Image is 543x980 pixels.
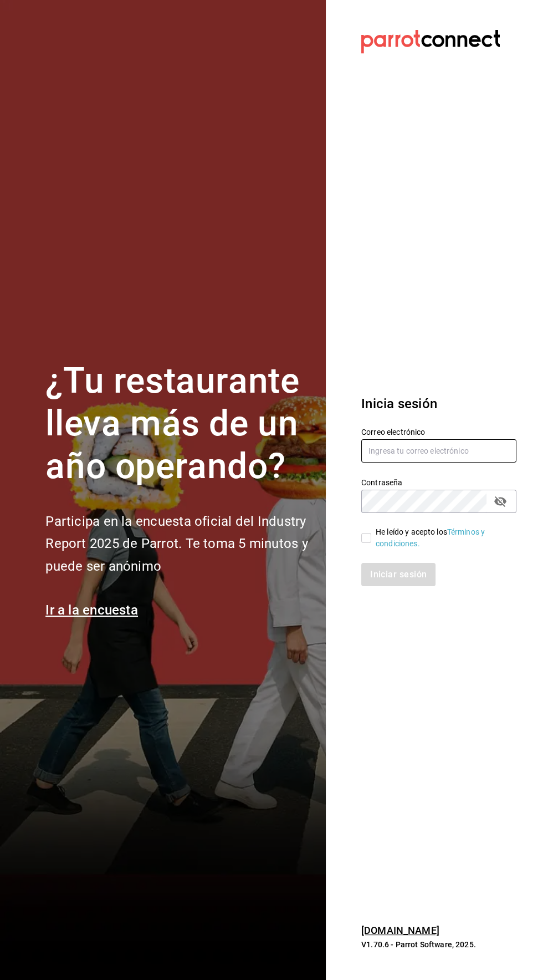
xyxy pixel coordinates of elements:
a: Ir a la encuesta [45,602,138,618]
h2: Participa en la encuesta oficial del Industry Report 2025 de Parrot. Te toma 5 minutos y puede se... [45,510,313,578]
div: He leído y acepto los [376,526,508,550]
a: [DOMAIN_NAME] [361,925,439,936]
label: Correo electrónico [361,428,516,436]
p: V1.70.6 - Parrot Software, 2025. [361,939,516,950]
button: passwordField [491,492,510,511]
input: Ingresa tu correo electrónico [361,439,516,463]
label: Contraseña [361,479,516,486]
h3: Inicia sesión [361,394,516,414]
h1: ¿Tu restaurante lleva más de un año operando? [45,360,313,488]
